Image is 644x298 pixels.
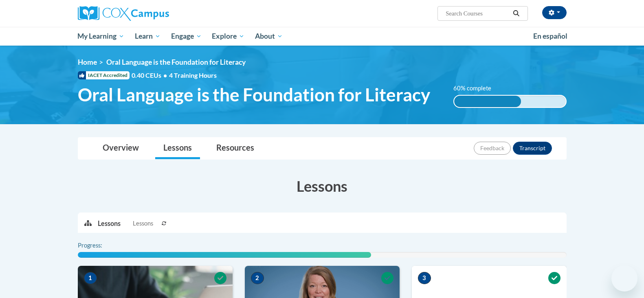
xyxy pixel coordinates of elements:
[212,31,244,41] span: Explore
[84,272,97,284] span: 1
[169,71,217,79] span: 4 Training Hours
[163,71,167,79] span: •
[78,84,430,105] span: Oral Language is the Foundation for Literacy
[510,9,522,18] button: Search
[474,142,511,155] button: Feedback
[453,84,500,93] label: 60% complete
[78,6,169,21] img: Cox Campus
[98,219,121,228] p: Lessons
[66,27,579,46] div: Main menu
[208,138,262,159] a: Resources
[77,31,124,41] span: My Learning
[106,58,246,66] span: Oral Language is the Foundation for Literacy
[130,27,166,46] a: Learn
[135,31,160,41] span: Learn
[78,241,125,250] label: Progress:
[132,71,169,80] span: 0.40 CEUs
[78,58,97,66] a: Home
[73,27,130,46] a: My Learning
[78,71,130,79] span: IACET Accredited
[133,219,153,228] span: Lessons
[207,27,250,46] a: Explore
[250,27,288,46] a: About
[418,272,431,284] span: 3
[611,265,637,291] iframe: Button to launch messaging window
[78,176,567,196] h3: Lessons
[155,138,200,159] a: Lessons
[255,31,283,41] span: About
[542,6,567,19] button: Account Settings
[95,138,147,159] a: Overview
[533,32,567,40] span: En español
[445,9,510,18] input: Search Courses
[528,28,573,45] a: En español
[166,27,207,46] a: Engage
[251,272,264,284] span: 2
[171,31,202,41] span: Engage
[454,96,521,107] div: 60% complete
[78,6,233,21] a: Cox Campus
[513,142,552,155] button: Transcript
